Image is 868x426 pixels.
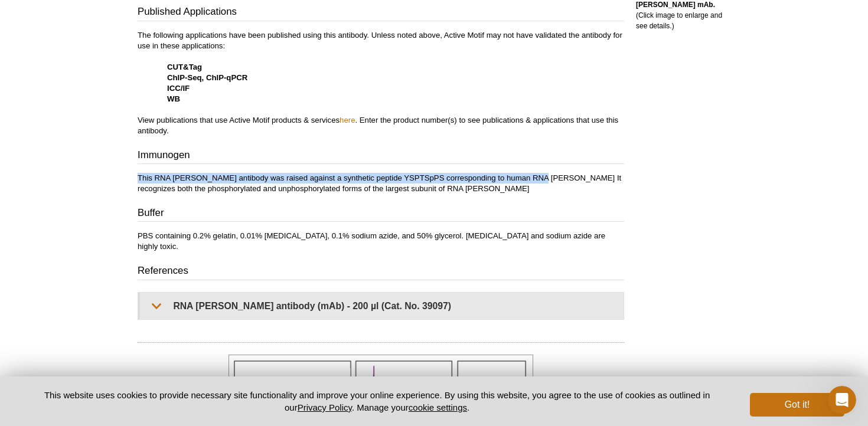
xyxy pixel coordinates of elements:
[140,293,624,319] summary: RNA [PERSON_NAME] antibody (mAb) - 200 µl (Cat. No. 39097)
[138,30,624,136] p: The following applications have been published using this antibody. Unless noted above, Active Mo...
[167,84,190,93] strong: ICC/IF
[24,389,730,414] p: This website uses cookies to provide necessary site functionality and improve your online experie...
[828,386,856,414] iframe: Intercom live chat
[138,173,624,194] p: This RNA [PERSON_NAME] antibody was raised against a synthetic peptide YSPTSpPS corresponding to ...
[167,73,247,82] strong: ChIP-Seq, ChIP-qPCR
[298,402,352,412] a: Privacy Policy
[138,5,624,21] h3: Published Applications
[138,206,624,222] h3: Buffer
[340,116,355,124] a: here
[138,231,624,252] p: PBS containing 0.2% gelatin, 0.01% [MEDICAL_DATA], 0.1% sodium azide, and 50% glycerol. [MEDICAL_...
[138,148,624,165] h3: Immunogen
[750,393,844,417] button: Got it!
[138,264,624,280] h3: References
[167,94,180,103] strong: WB
[409,402,467,412] button: cookie settings
[167,63,202,71] strong: CUT&Tag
